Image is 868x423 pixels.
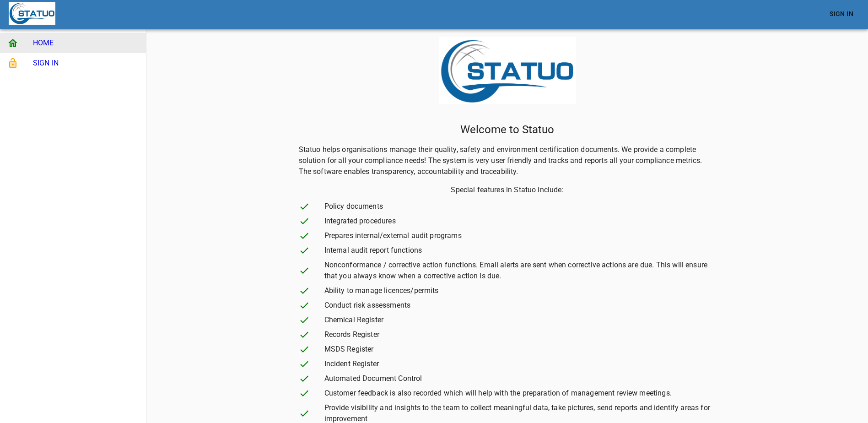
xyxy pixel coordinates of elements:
[830,8,853,20] span: Sign In
[324,260,716,282] span: Nonconformance / corrective action functions. Email alerts are sent when corrective actions are d...
[324,230,716,241] span: Prepares internal/external audit programs
[826,5,857,22] a: Sign In
[439,37,576,104] img: Logo
[324,315,716,325] span: Chemical Register
[33,58,139,69] span: SIGN IN
[324,300,716,311] span: Conduct risk assessments
[324,216,716,227] span: Integrated procedures
[451,184,563,195] p: Special features in Statuo include:
[33,38,139,49] span: HOME
[324,201,716,212] span: Policy documents
[324,329,716,340] span: Records Register
[324,245,716,256] span: Internal audit report functions
[299,144,716,177] p: Statuo helps organisations manage their quality, safety and environment certification documents. ...
[324,358,716,369] span: Incident Register
[9,2,55,25] img: Statuo
[324,344,716,355] span: MSDS Register
[324,285,716,296] span: Ability to manage licences/permits
[324,388,716,399] span: Customer feedback is also recorded which will help with the preparation of management review meet...
[460,122,554,137] p: Welcome to Statuo
[324,373,716,384] span: Automated Document Control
